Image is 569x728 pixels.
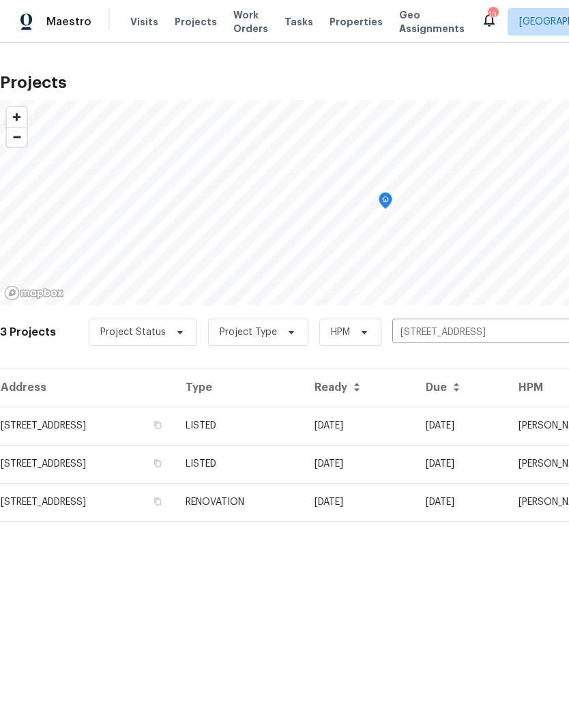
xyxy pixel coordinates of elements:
[284,17,313,27] span: Tasks
[151,457,164,469] button: Copy Address
[130,15,158,29] span: Visits
[304,368,415,407] th: Ready
[233,8,268,35] span: Work Orders
[379,192,392,214] div: Map marker
[304,445,415,483] td: [DATE]
[175,445,304,483] td: LISTED
[331,325,350,339] span: HPM
[220,325,277,339] span: Project Type
[415,483,508,521] td: [DATE]
[488,8,497,22] div: 13
[304,483,415,521] td: Acq COE 2025-03-28T00:00:00.000Z
[175,15,217,29] span: Projects
[415,445,508,483] td: [DATE]
[330,15,383,29] span: Properties
[175,407,304,445] td: LISTED
[415,407,508,445] td: [DATE]
[175,368,304,407] th: Type
[392,322,549,343] input: Search projects
[46,15,91,29] span: Maestro
[151,495,164,508] button: Copy Address
[399,8,465,35] span: Geo Assignments
[175,483,304,521] td: RENOVATION
[151,419,164,431] button: Copy Address
[4,285,64,301] a: Mapbox homepage
[415,368,508,407] th: Due
[7,107,27,127] button: Zoom in
[7,127,27,147] button: Zoom out
[304,407,415,445] td: [DATE]
[100,325,166,339] span: Project Status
